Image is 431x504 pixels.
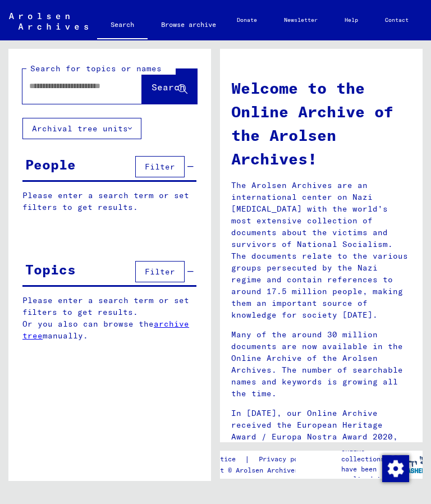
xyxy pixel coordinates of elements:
[270,7,331,34] a: Newsletter
[382,455,409,482] img: Change consent
[145,162,175,172] span: Filter
[22,295,197,342] p: Please enter a search term or set filters to get results. Or you also can browse the manually.
[148,11,230,38] a: Browse archive
[25,154,76,175] div: People
[189,453,327,465] div: |
[152,81,185,93] span: Search
[389,450,431,478] img: yv_logo.png
[372,7,422,34] a: Contact
[142,69,197,104] button: Search
[231,329,411,400] p: Many of the around 30 million documents are now available in the Online Archive of the Arolsen Ar...
[135,261,185,282] button: Filter
[145,267,175,277] span: Filter
[231,180,411,321] p: The Arolsen Archives are an international center on Nazi [MEDICAL_DATA] with the world’s most ext...
[231,407,411,466] p: In [DATE], our Online Archive received the European Heritage Award / Europa Nostra Award 2020, Eu...
[22,319,189,341] a: archive tree
[9,13,88,30] img: Arolsen_neg.svg
[22,118,141,139] button: Archival tree units
[135,156,185,177] button: Filter
[331,7,372,34] a: Help
[223,7,270,34] a: Donate
[30,63,162,74] mat-label: Search for topics or names
[250,453,327,465] a: Privacy policy
[231,76,411,171] h1: Welcome to the Online Archive of the Arolsen Archives!
[22,190,196,213] p: Please enter a search term or set filters to get results.
[25,259,76,280] div: Topics
[189,465,327,475] p: Copyright © Arolsen Archives, 2021
[97,11,148,40] a: Search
